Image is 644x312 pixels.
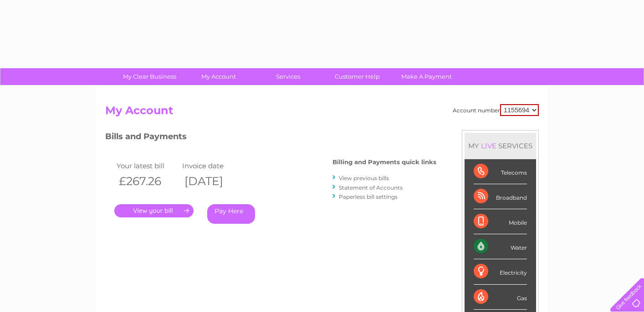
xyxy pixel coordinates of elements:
a: Pay Here [207,204,255,224]
th: [DATE] [180,172,245,191]
div: Gas [474,285,527,310]
div: LIVE [479,141,498,150]
a: View previous bills [339,175,389,181]
a: Paperless bill settings [339,193,398,200]
div: Water [474,234,527,259]
h2: My Account [105,104,539,121]
div: Mobile [474,209,527,234]
div: Telecoms [474,159,527,184]
td: Your latest bill [114,160,180,172]
a: Make A Payment [389,68,464,85]
h3: Bills and Payments [105,130,436,146]
a: Statement of Accounts [339,184,403,191]
div: Account number [453,104,539,116]
div: Electricity [474,259,527,284]
a: My Account [181,68,256,85]
a: Services [250,68,326,85]
a: Customer Help [320,68,395,85]
div: Broadband [474,184,527,209]
div: MY SERVICES [465,133,536,159]
th: £267.26 [114,172,180,191]
a: . [114,204,194,217]
td: Invoice date [180,160,245,172]
h4: Billing and Payments quick links [332,159,436,166]
a: My Clear Business [112,68,187,85]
